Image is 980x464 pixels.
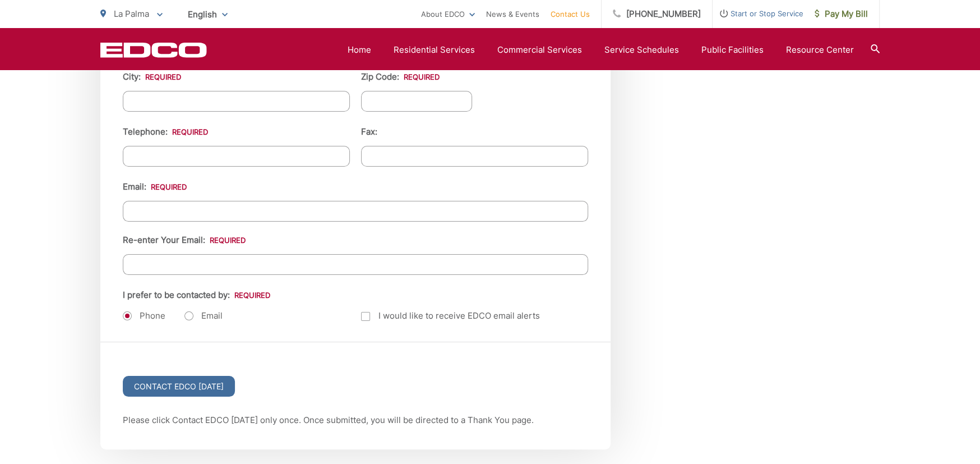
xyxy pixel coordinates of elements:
[361,72,440,82] label: Zip Code:
[184,310,223,321] label: Email
[604,43,679,57] a: Service Schedules
[123,310,165,321] label: Phone
[179,4,236,24] span: English
[114,8,149,19] span: La Palma
[497,43,582,57] a: Commercial Services
[361,127,377,137] label: Fax:
[123,182,187,192] label: Email:
[100,42,207,58] a: EDCD logo. Return to the homepage.
[123,72,181,82] label: City:
[123,127,208,137] label: Telephone:
[421,7,475,21] a: About EDCO
[551,7,590,21] a: Contact Us
[815,7,868,21] span: Pay My Bill
[361,309,540,323] label: I would like to receive EDCO email alerts
[123,376,235,397] input: Contact EDCO [DATE]
[123,290,270,300] label: I prefer to be contacted by:
[701,43,764,57] a: Public Facilities
[786,43,854,57] a: Resource Center
[486,7,539,21] a: News & Events
[348,43,371,57] a: Home
[394,43,475,57] a: Residential Services
[123,414,588,427] p: Please click Contact EDCO [DATE] only once. Once submitted, you will be directed to a Thank You p...
[123,235,246,245] label: Re-enter Your Email:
